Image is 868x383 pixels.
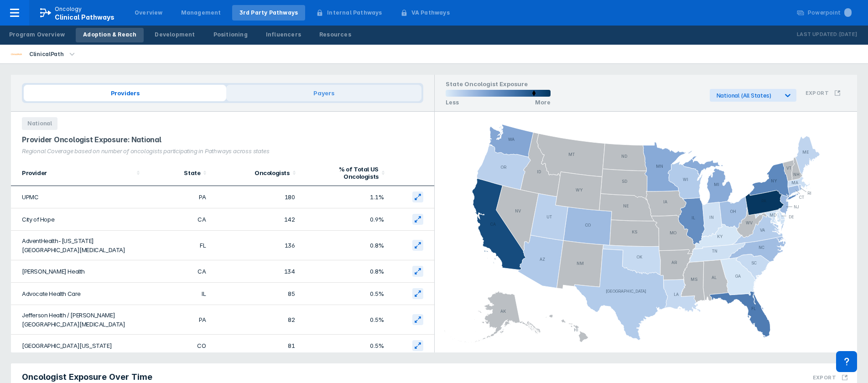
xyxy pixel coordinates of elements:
span: Oncologist Exposure Over Time [22,372,152,383]
td: [PERSON_NAME] Health [11,260,145,283]
a: Resources [312,28,359,42]
a: Positioning [206,28,255,42]
a: Overview [127,5,170,21]
td: CA [145,260,211,283]
div: Oncologists [217,169,289,176]
div: Powerpoint [808,9,852,17]
div: % of Total US Oncologists [306,166,379,180]
div: State [150,169,200,176]
span: National [22,117,57,130]
td: CA [145,208,211,231]
td: 136 [211,231,300,260]
div: VA Pathways [411,9,450,17]
td: 82 [211,305,300,335]
p: Less [446,99,459,106]
span: Providers [24,85,226,101]
td: 0.5% [301,283,390,305]
div: ClinicalPath [26,48,67,61]
p: Last Updated: [797,30,839,39]
div: Management [181,9,221,17]
div: Adoption & Reach [83,31,136,39]
a: Adoption & Reach [76,28,144,42]
div: Internal Pathways [327,9,382,17]
div: Influencers [266,31,301,39]
h3: Export [806,90,829,96]
span: Clinical Pathways [55,13,114,21]
div: Development [155,31,195,39]
td: Jefferson Health / [PERSON_NAME][GEOGRAPHIC_DATA][MEDICAL_DATA] [11,305,145,335]
a: Influencers [259,28,308,42]
p: More [535,99,551,106]
td: 81 [211,335,300,357]
h3: Export [813,374,836,381]
td: 0.5% [301,305,390,335]
td: UPMC [11,186,145,208]
a: Management [174,5,229,21]
td: 180 [211,186,300,208]
td: IL [145,283,211,305]
td: PA [145,186,211,208]
button: Export [800,84,846,102]
td: 1.1% [301,186,390,208]
div: National (All States) [717,92,778,99]
a: Development [147,28,202,42]
div: Overview [135,9,163,17]
div: Resources [319,31,351,39]
td: AdventHealth-[US_STATE][GEOGRAPHIC_DATA][MEDICAL_DATA] [11,231,145,260]
div: Provider Oncologist Exposure: National [22,135,423,144]
td: 0.8% [301,231,390,260]
div: 3rd Party Pathways [239,9,298,17]
a: 3rd Party Pathways [232,5,306,21]
img: via-oncology [11,49,22,60]
td: 0.5% [301,335,390,357]
td: 142 [211,208,300,231]
h1: State Oncologist Exposure [446,80,551,90]
a: Program Overview [2,28,72,42]
td: City of Hope [11,208,145,231]
td: 134 [211,260,300,283]
div: Provider [22,169,134,176]
div: Positioning [213,31,248,39]
td: CO [145,335,211,357]
td: FL [145,231,211,260]
p: [DATE] [839,30,857,39]
td: 0.8% [301,260,390,283]
td: PA [145,305,211,335]
td: [GEOGRAPHIC_DATA][US_STATE] [11,335,145,357]
span: Payers [226,85,421,101]
td: 85 [211,283,300,305]
td: 0.9% [301,208,390,231]
div: Regional Coverage based on number of oncologists participating in Pathways across states [22,148,423,155]
p: Oncology [55,5,82,13]
div: Program Overview [9,31,65,39]
td: Advocate Health Care [11,283,145,305]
